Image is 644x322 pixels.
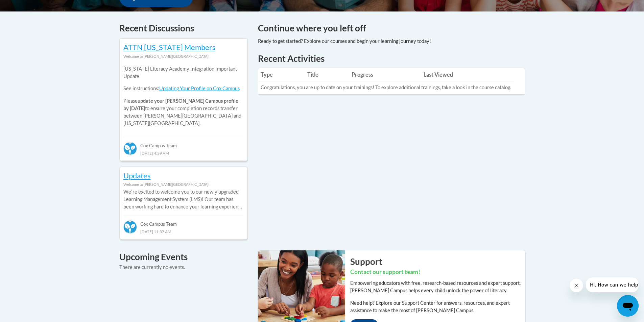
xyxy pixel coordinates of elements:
[123,43,216,52] a: ATTN [US_STATE] Members
[305,68,349,81] th: Title
[349,68,421,81] th: Progress
[123,149,244,157] div: [DATE] 4:39 AM
[350,299,525,314] p: Need help? Explore our Support Center for answers, resources, and expert assistance to make the m...
[4,5,55,10] span: Hi. How can we help?
[350,255,525,268] h2: Support
[570,279,583,292] iframe: Close message
[123,60,244,132] div: Please to ensure your completion records transfer between [PERSON_NAME][GEOGRAPHIC_DATA] and [US_...
[123,65,244,80] p: [US_STATE] Literacy Academy Integration Important Update
[123,98,238,111] b: update your [PERSON_NAME] Campus profile by [DATE]
[119,250,248,264] h4: Upcoming Events
[119,264,185,270] span: There are currently no events.
[123,137,244,149] div: Cox Campus Team
[258,52,525,65] h1: Recent Activities
[123,220,137,234] img: Cox Campus Team
[123,228,244,235] div: [DATE] 11:37 AM
[123,142,137,155] img: Cox Campus Team
[123,85,244,92] p: See instructions:
[123,181,244,188] div: Welcome to [PERSON_NAME][GEOGRAPHIC_DATA]!
[617,295,639,317] iframe: Button to launch messaging window
[421,68,514,81] th: Last Viewed
[123,188,244,210] p: Weʹre excited to welcome you to our newly upgraded Learning Management System (LMS)! Our team has...
[258,22,525,35] h4: Continue where you left off
[258,68,305,81] th: Type
[350,268,525,276] h3: Contact our support team!
[159,85,240,91] a: Updating Your Profile on Cox Campus
[123,53,244,60] div: Welcome to [PERSON_NAME][GEOGRAPHIC_DATA]!
[350,279,525,294] p: Empowering educators with free, research-based resources and expert support, [PERSON_NAME] Campus...
[586,277,639,292] iframe: Message from company
[258,81,514,94] td: Congratulations, you are up to date on your trainings! To explore additional trainings, take a lo...
[123,171,151,180] a: Updates
[119,22,248,35] h4: Recent Discussions
[123,216,244,228] div: Cox Campus Team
